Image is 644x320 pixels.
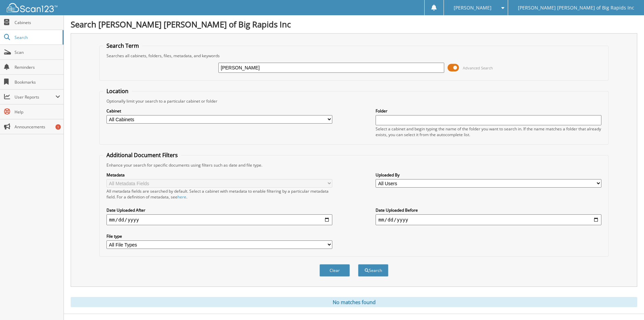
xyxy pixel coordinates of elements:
div: Select a cabinet and begin typing the name of the folder you want to search in. If the name match... [376,126,601,137]
span: Announcements [15,124,60,130]
div: Enhance your search for specific documents using filters such as date and file type. [103,162,605,168]
label: Uploaded By [376,172,601,178]
div: Searches all cabinets, folders, files, metadata, and keywords [103,53,605,59]
label: Metadata [106,172,332,178]
span: Bookmarks [15,79,60,85]
label: Cabinet [106,108,332,114]
span: Reminders [15,64,60,70]
span: Advanced Search [463,65,493,70]
input: end [376,214,601,225]
legend: Search Term [103,42,142,49]
div: Optionally limit your search to a particular cabinet or folder [103,98,605,104]
label: Date Uploaded Before [376,207,601,213]
span: User Reports [15,94,55,100]
img: scan123-logo-white.svg [7,3,57,12]
a: here [177,194,186,200]
span: [PERSON_NAME] [454,6,492,10]
div: All metadata fields are searched by default. Select a cabinet with metadata to enable filtering b... [106,188,332,200]
span: Cabinets [15,20,60,25]
label: File type [106,233,332,239]
div: No matches found [71,297,637,307]
div: 1 [55,124,61,130]
input: start [106,214,332,225]
span: Scan [15,49,60,55]
legend: Location [103,87,132,95]
span: [PERSON_NAME] [PERSON_NAME] of Big Rapids Inc [518,6,634,10]
span: Search [15,35,59,40]
span: Help [15,109,60,115]
label: Date Uploaded After [106,207,332,213]
button: Search [358,264,388,277]
h1: Search [PERSON_NAME] [PERSON_NAME] of Big Rapids Inc [71,19,637,30]
label: Folder [376,108,601,114]
button: Clear [319,264,350,277]
legend: Additional Document Filters [103,151,181,159]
